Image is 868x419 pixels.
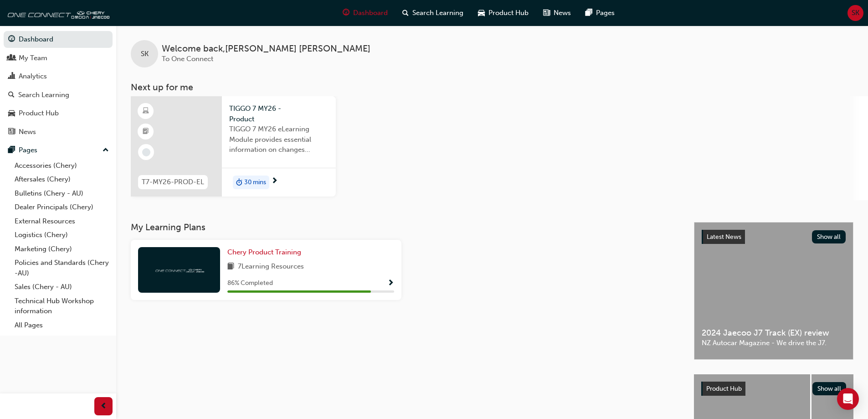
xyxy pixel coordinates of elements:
[131,96,336,197] a: T7-MY26-PROD-ELTIGGO 7 MY26 - ProductTIGGO 7 MY26 eLearning Module provides essential information...
[142,148,150,156] span: learningRecordVerb_NONE-icon
[536,4,578,22] a: news-iconNews
[4,142,113,159] button: Pages
[227,261,234,273] span: book-icon
[702,230,846,244] a: Latest NewsShow all
[812,230,846,243] button: Show all
[11,256,113,280] a: Policies and Standards (Chery -AU)
[578,4,622,22] a: pages-iconPages
[11,294,113,318] a: Technical Hub Workshop information
[4,124,113,140] a: News
[227,248,301,256] span: Chery Product Training
[142,177,204,187] span: T7-MY26-PROD-EL
[11,200,113,214] a: Dealer Principals (Chery)
[543,7,550,19] span: news-icon
[143,126,149,138] span: booktick-icon
[154,265,204,274] img: oneconnect
[395,4,471,22] a: search-iconSearch Learning
[4,87,113,103] a: Search Learning
[706,385,742,393] span: Product Hub
[11,214,113,228] a: External Resources
[162,55,213,63] span: To One Connect
[5,4,109,22] img: oneconnect
[387,279,394,288] span: Show Progress
[4,50,113,67] a: My Team
[244,177,266,188] span: 30 mins
[554,8,571,18] span: News
[8,109,15,118] span: car-icon
[131,222,679,233] h3: My Learning Plans
[402,7,409,19] span: search-icon
[412,8,463,18] span: Search Learning
[162,44,370,54] span: Welcome back , [PERSON_NAME] [PERSON_NAME]
[471,4,536,22] a: car-iconProduct Hub
[116,82,868,93] h3: Next up for me
[8,146,15,155] span: pages-icon
[852,8,859,18] span: SK
[343,7,349,19] span: guage-icon
[11,228,113,242] a: Logistics (Chery)
[103,145,109,156] span: up-icon
[488,8,529,18] span: Product Hub
[702,328,846,338] span: 2024 Jaecoo J7 Track (EX) review
[271,177,278,186] span: next-icon
[229,103,329,124] span: TIGGO 7 MY26 - Product
[19,71,47,82] div: Analytics
[229,124,329,155] span: TIGGO 7 MY26 eLearning Module provides essential information on changes introduced with the new M...
[227,278,273,289] span: 86 % Completed
[8,91,15,99] span: search-icon
[707,233,741,241] span: Latest News
[19,108,59,119] div: Product Hub
[4,105,113,122] a: Product Hub
[227,247,305,258] a: Chery Product Training
[11,186,113,201] a: Bulletins (Chery - AU)
[11,318,113,332] a: All Pages
[236,176,242,188] span: duration-icon
[19,145,37,155] div: Pages
[141,49,149,59] span: SK
[837,388,859,410] div: Open Intercom Messenger
[586,7,592,19] span: pages-icon
[19,127,36,137] div: News
[335,4,395,22] a: guage-iconDashboard
[143,105,149,117] span: learningResourceType_ELEARNING-icon
[11,159,113,173] a: Accessories (Chery)
[694,222,853,360] a: Latest NewsShow all2024 Jaecoo J7 Track (EX) reviewNZ Autocar Magazine - We drive the J7.
[478,7,485,19] span: car-icon
[8,128,15,136] span: news-icon
[11,242,113,256] a: Marketing (Chery)
[847,5,863,21] button: SK
[238,261,304,273] span: 7 Learning Resources
[4,68,113,85] a: Analytics
[8,54,15,62] span: people-icon
[4,29,113,142] button: DashboardMy TeamAnalyticsSearch LearningProduct HubNews
[701,382,846,396] a: Product HubShow all
[11,172,113,186] a: Aftersales (Chery)
[18,90,69,100] div: Search Learning
[100,401,107,412] span: prev-icon
[387,278,394,289] button: Show Progress
[4,31,113,48] a: Dashboard
[8,36,15,44] span: guage-icon
[11,280,113,294] a: Sales (Chery - AU)
[19,53,47,63] div: My Team
[8,72,15,81] span: chart-icon
[353,8,388,18] span: Dashboard
[702,338,846,348] span: NZ Autocar Magazine - We drive the J7.
[596,8,615,18] span: Pages
[812,382,847,395] button: Show all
